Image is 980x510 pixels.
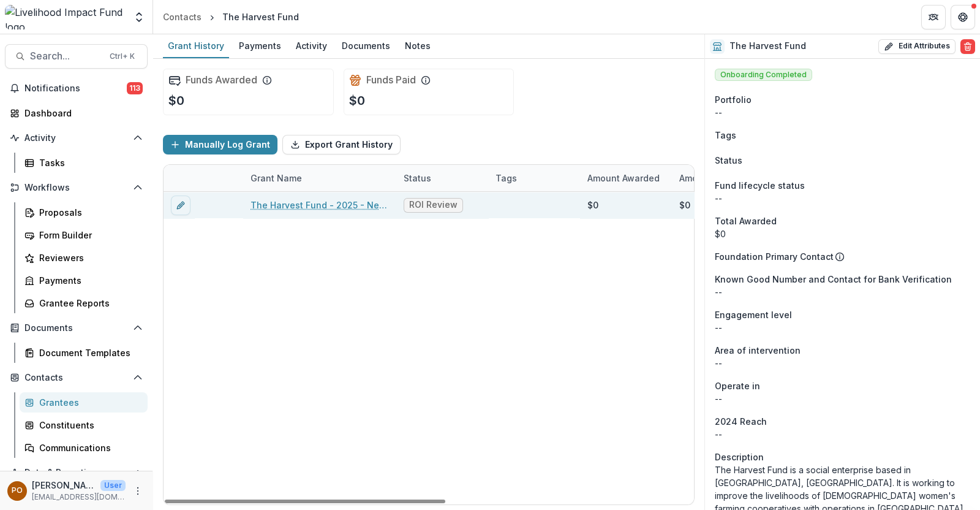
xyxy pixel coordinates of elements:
[729,41,806,51] h2: The Harvest Fund
[715,129,736,142] span: Tags
[400,37,435,55] div: Notes
[878,39,956,54] button: Edit Attributes
[672,165,764,191] div: Amount Paid
[715,344,801,357] span: Area of intervention
[396,165,488,191] div: Status
[715,179,805,192] span: Fund lifecycle status
[580,165,672,191] div: Amount Awarded
[24,83,127,94] span: Notifications
[243,172,309,185] div: Grant Name
[715,286,970,299] p: --
[100,480,126,491] p: User
[5,5,126,29] img: Livelihood Impact Fund logo
[222,10,299,23] div: The Harvest Fund
[168,91,184,110] p: $0
[715,357,970,370] p: --
[951,5,975,29] button: Get Help
[12,487,23,495] div: Peige Omondi
[715,192,970,205] p: --
[32,479,96,492] p: [PERSON_NAME]
[32,492,126,503] p: [EMAIL_ADDRESS][DOMAIN_NAME]
[107,50,137,63] div: Ctrl + K
[580,172,667,185] div: Amount Awarded
[5,103,148,123] a: Dashboard
[243,165,396,191] div: Grant Name
[715,415,767,428] span: 2024 Reach
[5,318,148,338] button: Open Documents
[171,196,190,215] button: edit
[715,106,970,119] p: --
[5,178,148,197] button: Open Workflows
[488,165,580,191] div: Tags
[715,154,742,167] span: Status
[679,172,733,185] p: Amount Paid
[587,199,598,211] div: $0
[715,451,764,463] span: Description
[715,93,752,106] span: Portfolio
[39,251,138,264] div: Reviewers
[5,128,148,148] button: Open Activity
[5,463,148,482] button: Open Data & Reporting
[130,5,148,29] button: Open entity switcher
[158,8,206,26] a: Contacts
[960,39,975,54] button: Delete
[715,392,970,405] p: --
[251,199,389,211] a: The Harvest Fund - 2025 - New Lead
[20,153,148,173] a: Tasks
[163,10,202,23] div: Contacts
[20,270,148,291] a: Payments
[234,34,286,58] a: Payments
[5,78,148,98] button: Notifications113
[234,37,286,55] div: Payments
[715,428,970,441] p: --
[715,250,834,263] p: Foundation Primary Contact
[24,468,128,478] span: Data & Reporting
[20,248,148,268] a: Reviewers
[39,396,138,409] div: Grantees
[715,69,812,81] span: Onboarding Completed
[715,379,760,392] span: Operate in
[282,135,401,154] button: Export Grant History
[715,321,970,334] p: --
[20,293,148,313] a: Grantee Reports
[39,206,138,219] div: Proposals
[366,74,416,86] h2: Funds Paid
[337,37,395,55] div: Documents
[715,273,952,286] span: Known Good Number and Contact for Bank Verification
[337,34,395,58] a: Documents
[163,135,277,154] button: Manually Log Grant
[24,183,128,193] span: Workflows
[39,156,138,169] div: Tasks
[24,107,138,120] div: Dashboard
[186,74,257,86] h2: Funds Awarded
[130,484,145,498] button: More
[39,346,138,359] div: Document Templates
[127,82,143,94] span: 113
[409,200,458,210] span: ROI Review
[163,34,229,58] a: Grant History
[5,368,148,387] button: Open Contacts
[715,308,792,321] span: Engagement level
[39,274,138,287] div: Payments
[158,8,304,26] nav: breadcrumb
[39,441,138,454] div: Communications
[30,50,102,62] span: Search...
[20,225,148,245] a: Form Builder
[20,438,148,458] a: Communications
[24,323,128,333] span: Documents
[291,34,332,58] a: Activity
[921,5,946,29] button: Partners
[39,297,138,310] div: Grantee Reports
[5,44,148,69] button: Search...
[24,133,128,143] span: Activity
[39,229,138,242] div: Form Builder
[20,343,148,363] a: Document Templates
[488,172,524,185] div: Tags
[20,392,148,413] a: Grantees
[20,202,148,223] a: Proposals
